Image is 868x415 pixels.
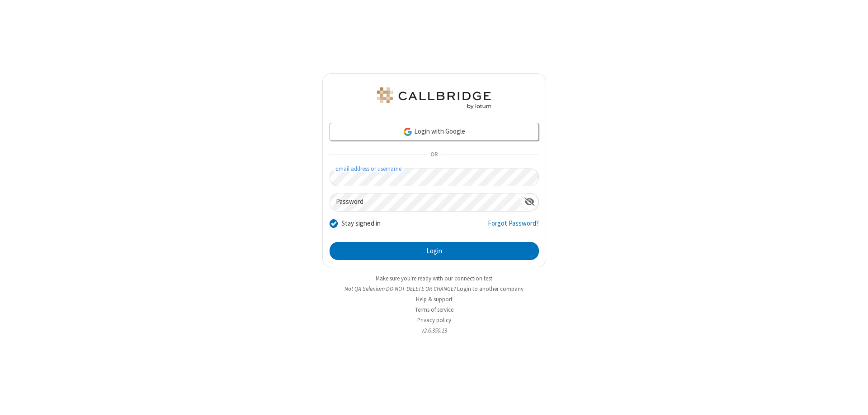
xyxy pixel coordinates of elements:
input: Password [330,193,521,211]
img: google-icon.png [403,127,413,137]
a: Make sure you're ready with our connection test [376,275,492,282]
li: v2.6.350.13 [322,326,546,335]
span: OR [427,149,441,161]
a: Terms of service [415,306,453,314]
input: Email address or username [330,169,539,186]
a: Forgot Password? [488,218,539,236]
button: Login [330,242,539,260]
a: Login with Google [330,123,539,141]
label: Stay signed in [341,218,381,229]
button: Login to another company [457,285,524,293]
img: QA Selenium DO NOT DELETE OR CHANGE [375,87,493,109]
a: Help & support [416,295,453,303]
a: Privacy policy [417,316,451,324]
div: Show password [521,193,538,210]
li: Not QA Selenium DO NOT DELETE OR CHANGE? [322,285,546,293]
